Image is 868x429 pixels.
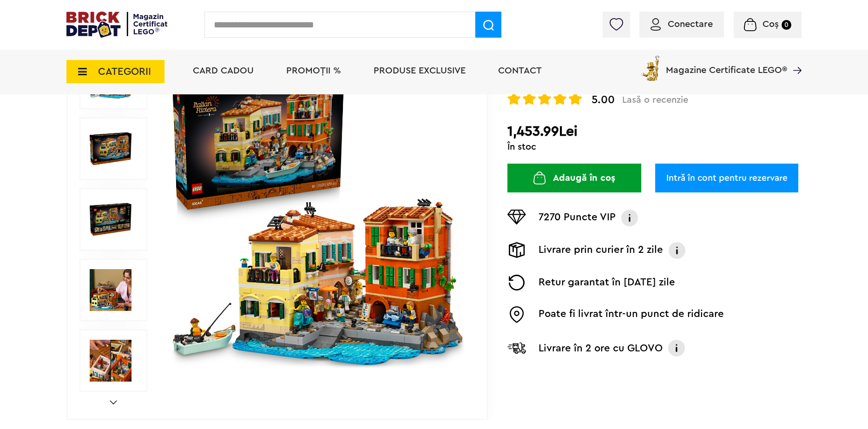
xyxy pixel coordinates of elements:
p: 7270 Puncte VIP [539,210,616,226]
img: Livrare Glovo [507,342,526,354]
a: Conectare [651,20,713,29]
span: Lasă o recenzie [622,94,688,106]
button: Adaugă în coș [507,164,641,192]
img: LEGO Ideas Riviera italiana [90,340,132,382]
img: Info VIP [620,210,639,226]
img: Evaluare cu stele [569,92,582,105]
span: Conectare [668,20,713,29]
a: Contact [498,66,542,75]
span: CATEGORII [98,66,151,77]
img: Livrare [507,242,526,258]
img: Evaluare cu stele [523,92,536,105]
span: Coș [763,20,779,29]
p: Livrare în 2 ore cu GLOVO [539,341,663,356]
div: În stoc [507,142,802,152]
img: Returnare [507,275,526,290]
a: Magazine Certificate LEGO® [787,53,802,63]
img: Easybox [507,306,526,323]
small: 0 [782,20,791,30]
p: Livrare prin curier în 2 zile [539,242,663,259]
img: Info livrare prin curier [668,242,686,259]
p: Poate fi livrat într-un punct de ridicare [539,306,724,323]
img: Evaluare cu stele [507,92,520,105]
img: Puncte VIP [507,210,526,224]
img: Seturi Lego Riviera italiana [90,269,132,311]
img: Riviera italiana [90,128,132,170]
a: PROMOȚII % [286,66,341,75]
img: Riviera italiana [168,70,467,369]
img: Info livrare cu GLOVO [667,339,686,357]
img: Evaluare cu stele [538,92,551,105]
a: Intră în cont pentru rezervare [655,164,798,192]
a: Next [110,400,117,404]
img: Evaluare cu stele [553,92,566,105]
a: Card Cadou [193,66,254,75]
a: Produse exclusive [374,66,466,75]
span: 5.00 [592,94,615,106]
span: Magazine Certificate LEGO® [666,53,787,75]
p: Retur garantat în [DATE] zile [539,275,675,290]
img: Riviera italiana LEGO 21359 [90,198,132,240]
h2: 1,453.99Lei [507,123,802,140]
